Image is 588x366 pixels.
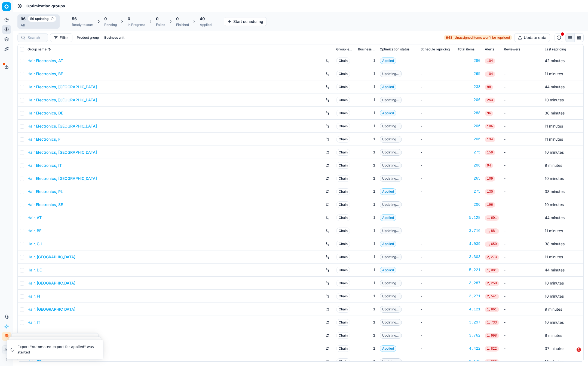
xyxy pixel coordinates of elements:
span: 1,650 [485,241,499,247]
span: 0 [128,16,130,22]
div: 206 [458,163,480,168]
span: Applied [380,241,396,247]
span: 1 [577,347,581,352]
a: Hair, DE [27,267,42,273]
td: - [418,198,455,211]
span: Updating... [380,319,402,326]
td: - [502,93,543,107]
span: Chain [336,214,350,221]
span: Updating... [380,175,402,182]
a: Hair, BE [27,228,41,234]
td: - [418,120,455,133]
td: - [502,224,543,237]
a: 5,221 [458,267,480,273]
a: 288 [458,110,480,116]
iframe: Intercom live chat [565,347,578,361]
span: Chain [336,241,350,247]
span: 1,081 [485,268,499,273]
div: 206 [458,137,480,142]
span: Chain [336,188,350,195]
span: Applied [380,267,396,273]
span: 10 minutes [545,359,564,364]
td: - [418,159,455,172]
span: 38 minutes [545,111,565,115]
a: 238 [458,84,480,90]
a: 206 [458,202,480,207]
span: 10 minutes [545,294,564,298]
a: 4,039 [458,241,480,247]
span: 96 [485,111,493,116]
div: 1 [358,202,375,207]
span: Chain [336,123,350,129]
span: 94 [485,163,493,168]
span: 44 minutes [545,84,565,89]
td: - [502,303,543,316]
a: 3,271 [458,294,480,299]
span: 98 [485,84,493,90]
div: 1 [358,150,375,155]
strong: 648 [446,35,452,40]
a: 275 [458,189,480,194]
div: Failed [156,23,165,27]
td: - [502,172,543,185]
span: JW [2,346,11,354]
button: Sorted by Group name ascending [47,47,52,52]
td: - [418,54,455,67]
span: Chain [336,71,350,77]
div: 1 [358,110,375,116]
div: 1 [358,346,375,351]
span: 186 [485,124,495,129]
span: Chain [336,306,350,313]
div: 1 [358,123,375,129]
span: Schedule repricing [421,47,450,52]
span: Updating... [380,136,402,143]
span: Updating... [380,358,402,365]
div: 1 [358,215,375,220]
span: 11 minutes [545,255,563,259]
div: 3,287 [458,280,480,286]
a: 4,422 [458,346,480,351]
div: 206 [458,123,480,129]
span: Updating... [380,254,402,260]
div: 3,175 [458,359,480,364]
td: - [502,250,543,264]
span: Chain [336,358,350,365]
td: - [418,93,455,107]
span: Updating... [380,97,402,103]
span: Updating... [380,162,402,169]
td: - [502,237,543,250]
a: 4,121 [458,307,480,312]
a: Hair, CH [27,241,42,247]
span: Reviewers [504,47,520,52]
span: 1,861 [485,307,499,312]
div: 1 [358,320,375,325]
div: 1 [358,84,375,90]
div: 1 [358,241,375,247]
div: 1 [358,267,375,273]
span: 96 [21,16,26,22]
span: 2,250 [485,281,499,286]
td: - [418,67,455,80]
span: 159 [485,150,495,155]
span: 134 [485,137,495,142]
button: JW [2,345,11,354]
span: 44 minutes [545,215,565,220]
span: Chain [336,97,350,103]
span: 9 minutes [545,307,562,311]
div: 3,762 [458,333,480,338]
span: Optimization status [380,47,409,52]
span: Optimization groups [26,3,65,9]
td: - [418,107,455,120]
a: 5,128 [458,215,480,220]
div: 1 [358,307,375,312]
div: 1 [358,176,375,181]
td: - [418,237,455,250]
a: Hair Electronics, [GEOGRAPHIC_DATA] [27,84,97,90]
td: - [502,342,543,355]
div: 1 [358,58,375,63]
span: Chain [336,228,350,234]
a: 3,297 [458,320,480,325]
div: 1 [358,333,375,338]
